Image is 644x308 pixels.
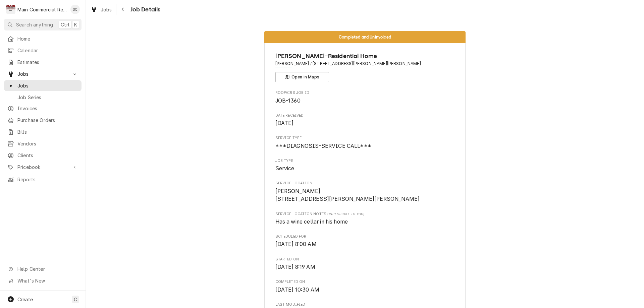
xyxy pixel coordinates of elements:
[275,181,455,186] span: Service Location
[4,80,82,91] a: Jobs
[275,61,455,67] span: Address
[4,103,82,114] a: Invoices
[16,21,53,28] span: Search anything
[17,176,78,183] span: Reports
[6,5,15,14] div: Main Commercial Refrigeration Service's Avatar
[70,5,80,14] div: SC
[275,218,455,226] span: [object Object]
[275,97,455,105] span: Roopairs Job ID
[275,181,455,203] div: Service Location
[275,187,455,203] span: Service Location
[4,275,82,286] a: Go to What's New
[4,19,82,30] button: Search anythingCtrlK
[74,296,77,303] span: C
[275,286,455,294] span: Completed On
[275,264,315,270] span: [DATE] 8:19 AM
[275,142,455,150] span: Service Type
[4,33,82,44] a: Home
[275,240,455,248] span: Scheduled For
[275,279,455,285] span: Completed On
[275,135,455,141] span: Service Type
[17,35,78,42] span: Home
[275,257,455,271] div: Started On
[275,113,455,118] span: Date Received
[128,5,161,14] span: Job Details
[275,241,317,247] span: [DATE] 8:00 AM
[4,174,82,185] a: Reports
[275,219,348,225] span: Has a wine cellar in his home
[275,234,455,248] div: Scheduled For
[275,211,455,226] div: [object Object]
[275,120,294,126] span: [DATE]
[275,52,455,61] span: Name
[275,135,455,150] div: Service Type
[70,5,80,14] div: Scott Costello's Avatar
[17,164,68,171] span: Pricebook
[275,119,455,127] span: Date Received
[275,302,455,307] span: Last Modified
[6,5,15,14] div: M
[275,234,455,239] span: Scheduled For
[275,211,455,217] span: Service Location Notes
[88,4,115,15] a: Jobs
[4,263,82,274] a: Go to Help Center
[101,6,112,13] span: Jobs
[275,287,319,293] span: [DATE] 10:30 AM
[17,128,78,135] span: Bills
[17,152,78,159] span: Clients
[275,279,455,294] div: Completed On
[4,57,82,68] a: Estimates
[264,31,466,43] div: Status
[4,115,82,126] a: Purchase Orders
[4,126,82,137] a: Bills
[275,158,455,173] div: Job Type
[4,162,82,173] a: Go to Pricebook
[275,113,455,127] div: Date Received
[17,105,78,112] span: Invoices
[4,92,82,103] a: Job Series
[275,165,455,173] span: Job Type
[17,297,33,302] span: Create
[4,45,82,56] a: Calendar
[275,90,455,96] span: Roopairs Job ID
[17,82,78,89] span: Jobs
[275,52,455,82] div: Client Information
[17,59,78,66] span: Estimates
[17,140,78,147] span: Vendors
[275,158,455,164] span: Job Type
[4,68,82,79] a: Go to Jobs
[17,117,78,124] span: Purchase Orders
[4,150,82,161] a: Clients
[275,98,301,104] span: JOB-1360
[339,35,391,39] span: Completed and Uninvoiced
[275,165,294,172] span: Service
[275,72,329,82] button: Open in Maps
[4,138,82,149] a: Vendors
[17,6,67,13] div: Main Commercial Refrigeration Service
[17,277,77,284] span: What's New
[275,90,455,105] div: Roopairs Job ID
[17,265,77,272] span: Help Center
[326,212,364,216] span: (Only Visible to You)
[275,263,455,271] span: Started On
[17,94,78,101] span: Job Series
[118,4,128,15] button: Navigate back
[17,47,78,54] span: Calendar
[74,21,77,28] span: K
[17,70,68,77] span: Jobs
[61,21,69,28] span: Ctrl
[275,188,420,202] span: [PERSON_NAME] [STREET_ADDRESS][PERSON_NAME][PERSON_NAME]
[275,257,455,262] span: Started On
